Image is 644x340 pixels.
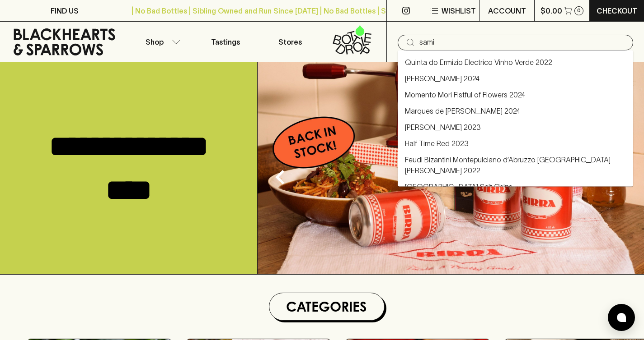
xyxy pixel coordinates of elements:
a: Momento Mori Fistful of Flowers 2024 [405,89,525,100]
input: Try "Pinot noir" [419,35,626,50]
a: Feudi Bizantini Montepulciano d’Abruzzo [GEOGRAPHIC_DATA][PERSON_NAME] 2022 [405,154,626,176]
p: 0 [577,8,581,13]
p: ACCOUNT [488,5,526,16]
a: Marques de [PERSON_NAME] 2024 [405,106,520,116]
a: Tastings [193,22,258,62]
button: Shop [129,22,193,62]
p: Wishlist [442,5,476,16]
a: [PERSON_NAME] 2023 [405,122,481,133]
p: Checkout [597,5,637,16]
p: $0.00 [541,5,562,16]
p: FIND US [51,5,79,16]
p: Tastings [211,37,240,47]
a: [GEOGRAPHIC_DATA] Salt Chips [405,181,512,192]
p: Shop [146,37,164,47]
a: Half Time Red 2023 [405,138,469,149]
a: [PERSON_NAME] 2024 [405,73,479,84]
a: Stores [258,22,322,62]
button: Previous [262,159,298,195]
h1: Categories [273,297,381,317]
p: Stores [278,37,302,47]
a: Quinta do Ermizio Electrico Vinho Verde 2022 [405,57,552,68]
img: bubble-icon [617,313,626,322]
